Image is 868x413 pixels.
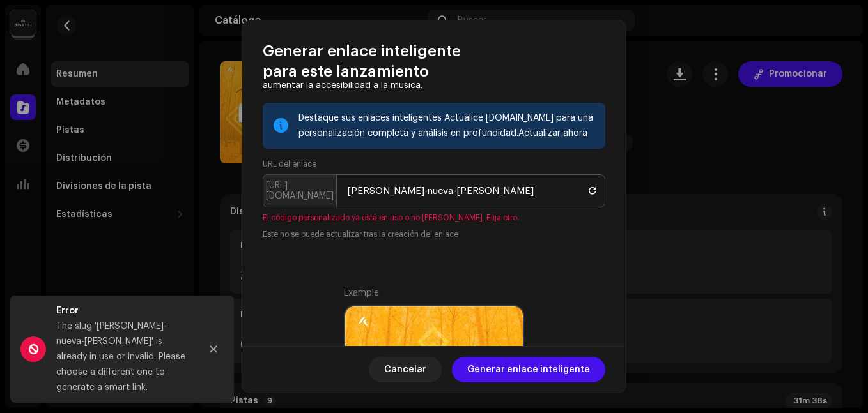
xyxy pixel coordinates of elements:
div: The slug '[PERSON_NAME]-nueva-[PERSON_NAME]' is already in use or invalid. Please choose a differ... [56,319,190,395]
div: Error [56,303,190,319]
div: Generar enlace inteligente para este lanzamiento [242,20,626,82]
label: URL del enlace [263,159,316,169]
div: Destaque sus enlaces inteligentes Actualice [DOMAIN_NAME] para una personalización completa y aná... [298,110,595,141]
small: El código personalizado ya está en uso o no [PERSON_NAME]. Elija otro. [263,213,605,223]
button: Close [201,336,226,362]
p-inputgroup-addon: [URL][DOMAIN_NAME] [263,174,336,207]
span: Generar enlace inteligente [467,357,590,382]
span: Cancelar [384,357,426,382]
small: Este no se puede actualizar tras la creación del enlace [263,228,458,241]
button: Cancelar [369,357,442,382]
a: Actualizar ahora [518,129,587,138]
div: Example [344,287,524,300]
button: Generar enlace inteligente [452,357,605,382]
